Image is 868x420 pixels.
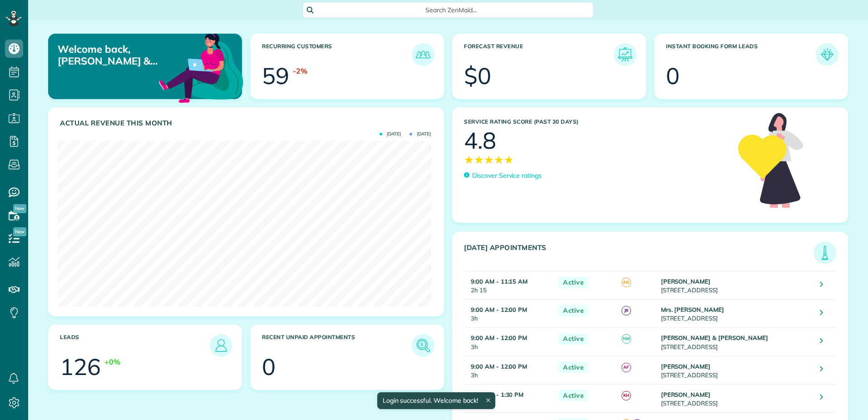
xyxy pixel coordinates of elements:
strong: [PERSON_NAME] & [PERSON_NAME] [661,334,768,341]
img: icon_unpaid_appointments-47b8ce3997adf2238b356f14209ab4cced10bd1f174958f3ca8f1d0dd7fffeee.png [414,336,432,355]
img: icon_form_leads-04211a6a04a5b2264e4ee56bc0799ec3eb69b7e499cbb523a139df1d13a81ae0.png [818,45,836,64]
h3: Recent unpaid appointments [262,334,412,357]
td: [STREET_ADDRESS] [659,384,813,412]
span: Active [558,305,588,316]
span: Active [558,277,588,288]
img: icon_leads-1bed01f49abd5b7fead27621c3d59655bb73ed531f8eeb49469d10e621d6b896.png [212,336,230,355]
div: $0 [464,65,491,87]
div: 126 [60,355,101,378]
span: AF [621,363,631,372]
td: 3h [464,300,554,328]
strong: 9:00 AM - 12:00 PM [471,363,527,370]
div: 4.8 [464,129,496,152]
span: Active [558,362,588,373]
span: NM [621,334,631,344]
a: Discover Service ratings [464,171,542,180]
strong: [PERSON_NAME] [661,363,711,370]
span: ★ [504,152,514,168]
span: ★ [464,152,474,168]
span: ★ [474,152,484,168]
h3: Forecast Revenue [464,43,614,66]
td: [STREET_ADDRESS] [659,356,813,384]
h3: Actual Revenue this month [60,119,434,127]
td: 3h [464,356,554,384]
div: 0 [666,65,680,87]
td: 3h [464,328,554,356]
strong: [PERSON_NAME] [661,278,711,285]
span: ★ [484,152,494,168]
span: [DATE] [380,132,401,136]
h3: Service Rating score (past 30 days) [464,119,729,125]
span: KH [621,391,631,400]
strong: Mrs. [PERSON_NAME] [661,306,724,313]
img: dashboard_welcome-42a62b7d889689a78055ac9021e634bf52bae3f8056760290aed330b23ab8690.png [157,23,245,111]
strong: 9:00 AM - 11:15 AM [471,278,528,285]
strong: 9:00 AM - 12:00 PM [471,306,527,313]
td: 4h 30 [464,384,554,412]
td: 2h 15 [464,271,554,300]
div: 59 [262,65,289,87]
div: -2% [293,66,307,76]
img: icon_forecast_revenue-8c13a41c7ed35a8dcfafea3cbb826a0462acb37728057bba2d056411b612bbbe.png [616,45,634,64]
img: icon_recurring_customers-cf858462ba22bcd05b5a5880d41d6543d210077de5bb9ebc9590e49fd87d84ed.png [414,45,432,64]
h3: [DATE] Appointments [464,244,814,264]
span: [DATE] [409,132,431,136]
h3: Instant Booking Form Leads [666,43,816,66]
span: Active [558,390,588,401]
span: New [13,204,26,213]
td: [STREET_ADDRESS] [659,328,813,356]
strong: 9:00 AM - 12:00 PM [471,334,527,341]
strong: [PERSON_NAME] [661,391,711,398]
div: 0 [262,355,276,378]
strong: 9:00 AM - 1:30 PM [471,391,523,398]
img: icon_todays_appointments-901f7ab196bb0bea1936b74009e4eb5ffbc2d2711fa7634e0d609ed5ef32b18b.png [816,244,834,262]
p: Discover Service ratings [472,171,542,180]
div: +0% [104,357,120,367]
span: JB [621,306,631,315]
td: [STREET_ADDRESS] [659,300,813,328]
span: ★ [494,152,504,168]
div: Login successful. Welcome back! [377,392,495,409]
h3: Leads [60,334,210,357]
span: Active [558,333,588,345]
span: AG [621,278,631,287]
h3: Recurring Customers [262,43,412,66]
span: New [13,227,26,236]
p: Welcome back, [PERSON_NAME] & [PERSON_NAME]! [58,43,180,67]
td: [STREET_ADDRESS] [659,271,813,300]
